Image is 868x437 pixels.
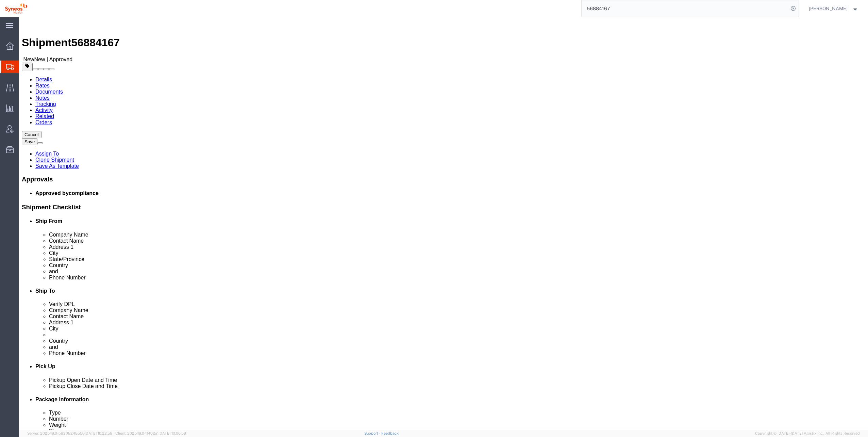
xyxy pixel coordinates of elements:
span: Copyright © [DATE]-[DATE] Agistix Inc., All Rights Reserved [755,431,860,436]
input: Search for shipment number, reference number [582,0,788,17]
span: [DATE] 10:06:59 [158,431,186,435]
a: Feedback [381,431,399,435]
button: [PERSON_NAME] [808,4,859,13]
span: [DATE] 10:22:58 [85,431,112,435]
iframe: FS Legacy Container [19,17,868,430]
a: Support [364,431,381,435]
img: logo [5,3,28,14]
span: Client: 2025.19.0-1f462a1 [115,431,186,435]
span: Server: 2025.19.0-b9208248b56 [27,431,112,435]
span: Pamela Marin Garcia [809,5,848,12]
